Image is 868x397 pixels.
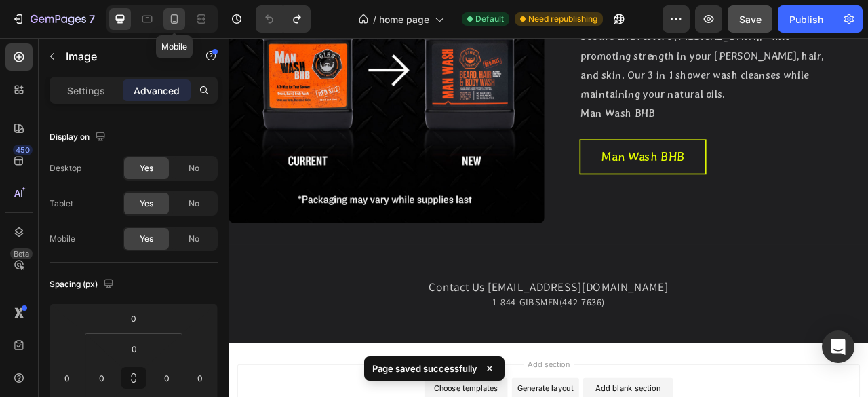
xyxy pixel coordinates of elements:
div: Desktop [50,162,81,174]
input: 0 [190,368,210,388]
div: Display on [50,128,108,147]
p: 7 [89,11,95,27]
div: 450 [13,145,33,155]
span: / [373,12,376,26]
input: 0 [57,368,77,388]
span: Yes [140,233,153,245]
span: home page [379,12,429,26]
button: <p>Man Wash BHB&nbsp;</p> [446,129,608,173]
span: Default [475,13,504,25]
span: Yes [140,162,153,174]
p: Advanced [134,83,180,98]
h2: 1-844-GIBSMEN(442-7636) [11,327,803,345]
h2: Contact Us [EMAIL_ADDRESS][DOMAIN_NAME] [11,307,803,327]
button: 7 [5,5,101,33]
input: 0px [121,339,148,359]
div: Publish [789,12,823,26]
div: Tablet [50,197,73,210]
div: Open Intercom Messenger [822,330,854,363]
button: Save [728,5,772,33]
iframe: To enrich screen reader interactions, please activate Accessibility in Grammarly extension settings [229,38,868,397]
span: Save [739,14,762,25]
p: Page saved successfully [372,362,477,375]
span: No [189,233,199,245]
p: Man Wash BHB [473,137,580,165]
div: Mobile [50,233,75,245]
span: Yes [140,197,153,210]
p: Image [66,48,181,64]
input: 0px [157,368,177,388]
div: Undo/Redo [256,5,311,33]
input: 0 [120,308,147,328]
p: Settings [67,83,105,98]
input: 0px [92,368,112,388]
button: Publish [778,5,835,33]
div: Spacing (px) [50,276,117,294]
span: No [189,162,199,174]
p: Man Wash BHB [448,83,778,108]
span: Need republishing [528,13,597,25]
div: Beta [10,248,33,259]
span: No [189,197,199,210]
